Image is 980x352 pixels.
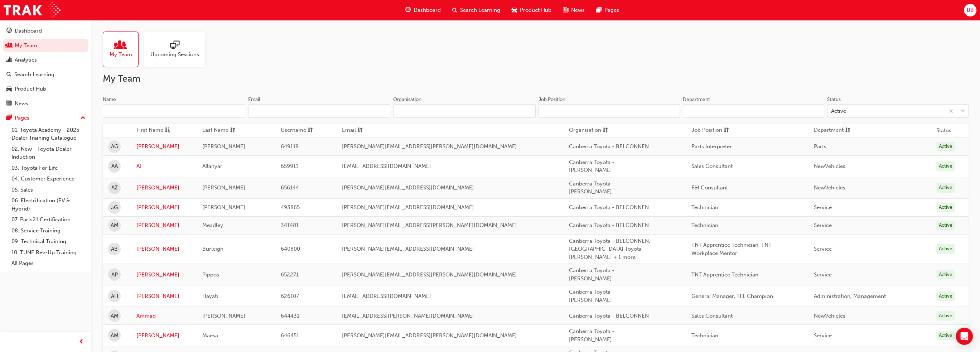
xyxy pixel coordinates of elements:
div: Job Position [539,96,565,103]
span: First Name [136,126,163,135]
button: BB [964,4,976,16]
span: AA [111,162,118,170]
span: sorting-icon [308,126,313,135]
span: 644431 [281,313,299,319]
img: Trak [4,2,61,18]
span: Canberra Toyota - [PERSON_NAME] [569,328,614,343]
span: [PERSON_NAME][EMAIL_ADDRESS][DOMAIN_NAME] [342,184,474,191]
input: Email [248,104,391,118]
span: news-icon [563,6,568,15]
span: TNT Apprentice Technician [691,271,758,278]
div: Active [831,107,846,115]
span: prev-icon [79,338,84,347]
span: AZ [111,184,118,192]
span: Canberra Toyota - [PERSON_NAME] [569,289,614,303]
a: [PERSON_NAME] [136,245,191,253]
div: Active [936,244,955,254]
input: Department [683,104,824,118]
button: Organisationsorting-icon [569,126,608,135]
span: Email [342,126,356,135]
span: Pages [604,6,619,14]
a: Ammad [136,312,191,320]
span: 640800 [281,246,300,252]
div: Name [103,96,116,103]
span: sessionType_ONLINE_URL-icon [170,40,179,50]
span: AM [111,221,119,230]
a: [PERSON_NAME] [136,203,191,212]
a: All Pages [9,258,88,269]
a: Upcoming Sessions [144,32,211,67]
span: Search Learning [460,6,500,14]
span: pages-icon [6,115,12,121]
span: NewVehicles [814,184,845,191]
span: Canberra Toyota - BELCONNEN [569,143,649,150]
span: news-icon [6,101,12,107]
span: Username [281,126,306,135]
span: Product Hub [520,6,551,14]
button: Departmentsorting-icon [814,126,853,135]
a: Product Hub [3,82,88,96]
span: [EMAIL_ADDRESS][DOMAIN_NAME] [342,163,431,169]
span: Canberra Toyota - BELCONNEN, [GEOGRAPHIC_DATA] Toyota - [PERSON_NAME] + 1 more [569,238,650,260]
a: [PERSON_NAME] [136,184,191,192]
span: search-icon [6,72,11,78]
span: Organisation [569,126,601,135]
span: NewVehicles [814,313,845,319]
span: Canberra Toyota - BELCONNEN [569,222,649,228]
a: My Team [103,32,144,67]
span: [PERSON_NAME][EMAIL_ADDRESS][PERSON_NAME][DOMAIN_NAME] [342,271,517,278]
div: Active [936,142,955,151]
span: Upcoming Sessions [150,50,199,59]
span: 341481 [281,222,299,228]
span: Service [814,204,832,211]
div: Active [936,203,955,212]
a: My Team [3,39,88,52]
span: Service [814,271,832,278]
span: Parts Interpreter [691,143,732,150]
span: Allahyar [202,163,222,169]
span: Technician [691,332,718,339]
button: Job Positionsorting-icon [691,126,731,135]
span: Dashboard [414,6,441,14]
span: sorting-icon [230,126,235,135]
a: News [3,97,88,110]
div: Department [683,96,710,103]
span: Pippos [202,271,219,278]
span: sorting-icon [724,126,729,135]
span: Canberra Toyota - [PERSON_NAME] [569,159,614,174]
a: [PERSON_NAME] [136,221,191,230]
span: Canberra Toyota - BELCONNEN [569,313,649,319]
a: 07. Parts21 Certification [9,214,88,225]
a: 04. Customer Experience [9,173,88,184]
button: Pages [3,111,88,125]
input: Organisation [393,104,536,118]
span: guage-icon [6,28,12,34]
span: 626107 [281,293,299,299]
span: AP [111,271,118,279]
a: [PERSON_NAME] [136,271,191,279]
span: TNT Apprentice Technician, TNT Workplace Mentor [691,242,772,256]
span: sorting-icon [845,126,850,135]
a: Search Learning [3,68,88,81]
input: Name [103,104,245,118]
span: Last Name [202,126,228,135]
span: AM [111,332,119,340]
span: people-icon [116,40,125,50]
span: aG [111,203,118,212]
span: AH [111,292,118,300]
span: sorting-icon [603,126,608,135]
div: Active [936,161,955,171]
span: Canberra Toyota - BELCONNEN [569,204,649,211]
div: Dashboard [15,27,42,35]
span: My Team [110,50,132,59]
div: Active [936,221,955,230]
span: [PERSON_NAME] [202,204,245,211]
h2: My Team [103,73,969,85]
span: General Manager, TFL Champion [691,293,773,299]
span: [PERSON_NAME][EMAIL_ADDRESS][DOMAIN_NAME] [342,204,474,211]
span: [PERSON_NAME][EMAIL_ADDRESS][PERSON_NAME][DOMAIN_NAME] [342,143,517,150]
a: 05. Sales [9,184,88,196]
span: 493865 [281,204,300,211]
div: Email [248,96,260,103]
